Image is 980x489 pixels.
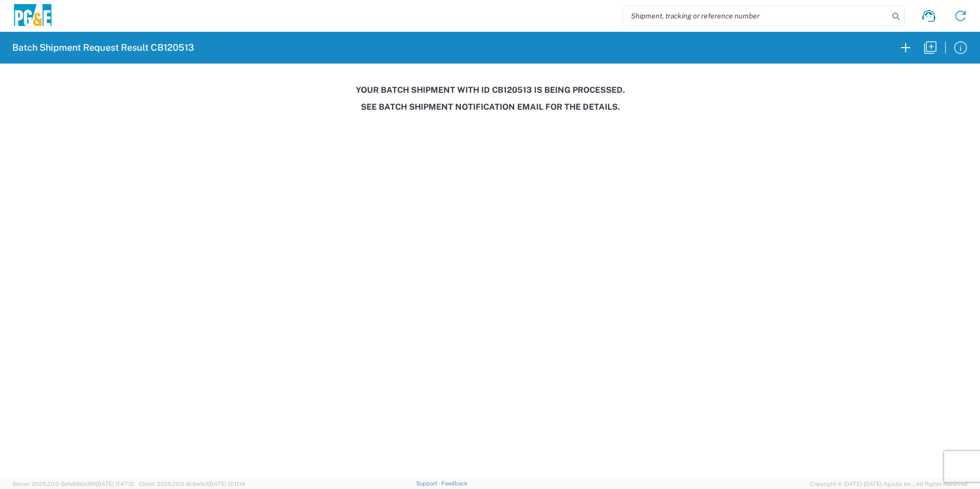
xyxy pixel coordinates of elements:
h3: Your batch shipment with id CB120513 is being processed. [7,85,973,95]
span: Server: 2025.20.0-5efa686e39f [12,481,134,487]
span: [DATE] 12:11:14 [208,481,245,487]
h3: See Batch Shipment Notification email for the details. [7,102,973,112]
span: Client: 2025.20.0-8c6e0cf [139,481,245,487]
h2: Batch Shipment Request Result CB120513 [12,42,194,54]
input: Shipment, tracking or reference number [623,6,889,26]
span: Copyright © [DATE]-[DATE] Agistix Inc., All Rights Reserved [810,479,968,488]
a: Feedback [441,480,467,486]
img: pge [12,4,53,28]
span: [DATE] 11:47:12 [96,481,134,487]
a: Support [416,480,442,486]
